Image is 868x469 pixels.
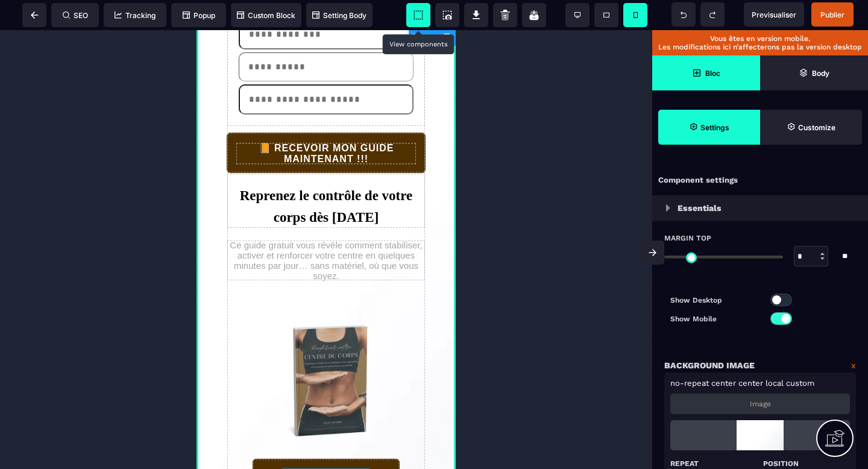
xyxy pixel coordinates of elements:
img: b5817189f640a198fbbb5bc8c2515528_10.png [60,281,200,420]
p: Image [750,400,771,408]
span: custom [786,379,814,388]
a: x [851,358,856,373]
p: Les modifications ici n’affecterons pas la version desktop [658,43,862,51]
button: 👉🏼 Clique ici ! ✨ [56,429,203,458]
span: Open Layer Manager [760,55,868,90]
p: Essentials [678,201,722,215]
div: Component settings [652,169,868,192]
p: Show Desktop [670,294,760,306]
span: Custom Block [237,11,295,20]
p: Vous êtes en version mobile. [658,34,862,43]
strong: Bloc [705,69,720,78]
span: Setting Body [312,11,366,20]
button: 📙 RECEVOIR MON GUIDE MAINTENANT !!! [30,102,229,143]
span: Settings [658,110,760,145]
span: Screenshot [435,3,459,27]
span: Tracking [115,11,156,20]
text: Ce guide gratuit vous révèle comment stabiliser, activer et renforcer votre centre en quelques mi... [30,210,229,251]
span: Open Style Manager [760,110,862,145]
span: Preview [744,2,804,27]
span: View components [406,3,430,27]
strong: Settings [700,123,729,132]
text: Reprenez le contrôle de votre corps dès [DATE] [30,143,229,198]
span: Open Blocks [652,55,760,90]
img: loading [665,204,670,212]
p: Background Image [664,358,755,373]
img: loading [724,420,796,450]
span: Previsualiser [752,10,796,19]
span: local [766,379,784,388]
span: Popup [183,11,215,20]
strong: Body [812,69,829,78]
strong: Customize [798,123,835,132]
span: SEO [63,11,88,20]
span: center center [711,379,763,388]
span: Margin Top [664,233,711,243]
p: Show Mobile [670,313,760,325]
span: no-repeat [670,379,709,388]
span: Publier [820,10,844,19]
